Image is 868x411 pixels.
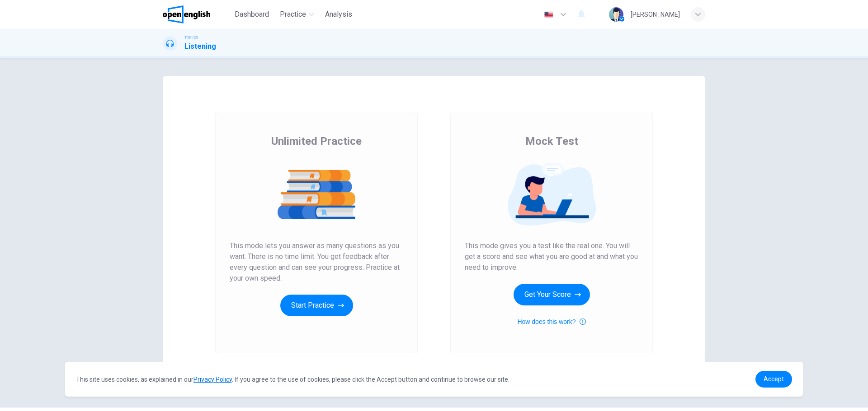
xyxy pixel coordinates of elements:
span: TOEIC® [184,35,198,41]
div: [PERSON_NAME] [631,9,680,20]
span: Dashboard [235,9,269,20]
span: Unlimited Practice [271,134,362,148]
img: OpenEnglish logo [163,5,210,23]
img: en [543,11,554,18]
button: Dashboard [231,6,273,23]
span: This mode lets you answer as many questions as you want. There is no time limit. You get feedback... [230,240,403,284]
span: Practice [280,9,306,20]
button: Get Your Score [514,284,590,305]
img: Profile picture [609,7,623,22]
a: Privacy Policy [193,376,232,383]
span: Analysis [325,9,352,20]
span: Mock Test [525,134,578,148]
button: Start Practice [280,295,353,316]
a: dismiss cookie message [755,371,792,388]
button: Practice [276,6,318,23]
a: OpenEnglish logo [163,5,231,23]
div: cookieconsent [65,362,803,397]
button: Analysis [321,6,356,23]
span: This mode gives you a test like the real one. You will get a score and see what you are good at a... [465,240,638,273]
button: How does this work? [517,316,585,327]
h1: Listening [184,41,216,52]
span: This site uses cookies, as explained in our . If you agree to the use of cookies, please click th... [76,376,509,383]
span: Accept [764,375,784,383]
